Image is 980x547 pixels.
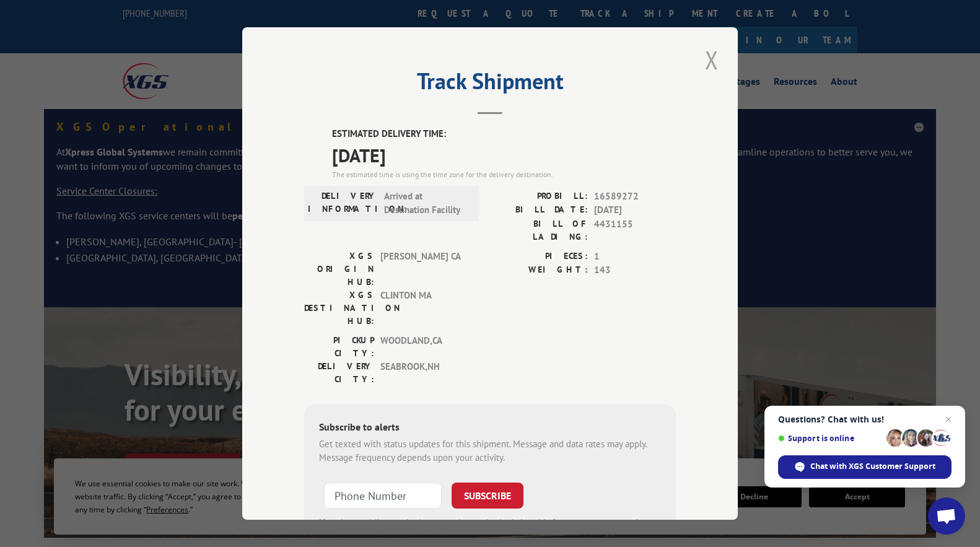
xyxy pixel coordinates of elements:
span: 16589272 [594,190,676,204]
label: XGS DESTINATION HUB: [304,289,374,328]
button: SUBSCRIBE [452,483,523,509]
div: The estimated time is using the time zone for the delivery destination. [332,169,676,180]
a: Open chat [928,497,965,535]
span: [DATE] [594,203,676,217]
input: Phone Number [324,483,442,509]
label: XGS ORIGIN HUB: [304,250,374,289]
span: WOODLAND , CA [380,334,464,360]
span: Questions? Chat with us! [778,414,952,424]
label: DELIVERY CITY: [304,360,374,386]
span: 1 [594,250,676,264]
span: 4431155 [594,217,676,243]
h2: Track Shipment [304,72,676,96]
label: PICKUP CITY: [304,334,374,360]
label: PIECES: [490,250,588,264]
div: Get texted with status updates for this shipment. Message and data rates may apply. Message frequ... [319,437,661,465]
label: PROBILL: [490,190,588,204]
span: SEABROOK , NH [380,360,464,386]
span: Chat with XGS Customer Support [778,455,952,479]
button: Close modal [701,43,722,77]
label: BILL OF LADING: [490,217,588,243]
span: Chat with XGS Customer Support [810,461,935,472]
span: [PERSON_NAME] CA [380,250,464,289]
strong: Note: [319,517,341,528]
div: Subscribe to alerts [319,419,661,437]
label: DELIVERY INFORMATION: [308,190,378,217]
span: [DATE] [332,141,676,169]
label: BILL DATE: [490,203,588,217]
span: 143 [594,263,676,278]
label: ESTIMATED DELIVERY TIME: [332,127,676,141]
span: Arrived at Destination Facility [384,190,468,217]
span: CLINTON MA [380,289,464,328]
span: Support is online [778,434,882,443]
label: WEIGHT: [490,263,588,278]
